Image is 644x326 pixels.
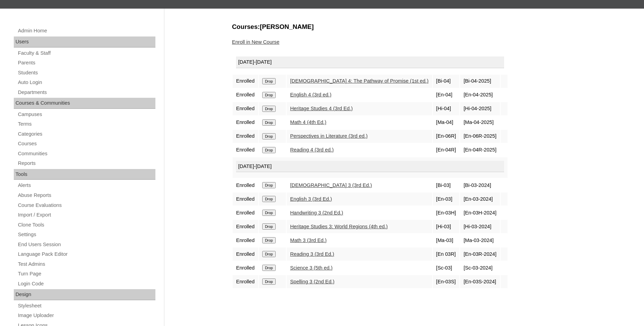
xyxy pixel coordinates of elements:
td: Enrolled [233,102,258,115]
a: Parents [17,59,155,67]
td: Enrolled [233,192,258,206]
a: Departments [17,88,155,97]
a: Campuses [17,110,155,119]
div: [DATE]-[DATE] [236,161,504,172]
td: [Bi-03] [433,179,460,192]
a: Heritage Studies 3: World Regions (4th ed.) [290,224,388,229]
td: [En-04] [433,88,460,102]
a: Heritage Studies 4 (3rd Ed.) [290,106,353,111]
td: Enrolled [233,248,258,261]
input: Drop [262,119,276,126]
td: Enrolled [233,261,258,274]
a: Course Evaluations [17,201,155,210]
td: [Hi-03-2024] [460,220,500,233]
a: Communities [17,149,155,158]
a: Terms [17,120,155,128]
input: Drop [262,92,276,98]
td: [Hi-03] [433,220,460,233]
a: Settings [17,230,155,239]
a: Alerts [17,181,155,190]
td: [Sc-03] [433,261,460,274]
td: Enrolled [233,275,258,288]
a: [DEMOGRAPHIC_DATA] 3 (3rd Ed.) [290,182,372,188]
a: Handwriting 3 (2nd Ed.) [290,210,343,215]
a: Test Admins [17,260,155,269]
td: Enrolled [233,179,258,192]
a: Abuse Reports [17,191,155,200]
a: Spelling 3 (2nd Ed.) [290,279,335,284]
a: Perspectives in Literature (3rd ed.) [290,133,368,139]
td: [Ma-03-2024] [460,234,500,247]
a: English 3 (3rd Ed.) [290,196,332,202]
td: [Ma-03] [433,234,460,247]
td: [Sc-03-2024] [460,261,500,274]
input: Drop [262,196,276,202]
div: Design [14,289,155,300]
td: [Bi-04-2025] [460,75,500,88]
td: Enrolled [233,130,258,143]
td: [Bi-04] [433,75,460,88]
div: Users [14,36,155,48]
a: Stylesheet [17,302,155,310]
td: [En 03R] [433,248,460,261]
a: Enroll in New Course [232,39,279,45]
td: [En-03S-2024] [460,275,500,288]
a: End Users Session [17,240,155,249]
td: [Bi-03-2024] [460,179,500,192]
input: Drop [262,182,276,188]
a: Students [17,69,155,77]
input: Drop [262,278,276,285]
a: Reading 3 (3rd Ed.) [290,251,334,257]
td: [En-03H-2024] [460,206,500,219]
input: Drop [262,78,276,84]
td: [Ma-04] [433,116,460,129]
a: English 4 (3rd ed.) [290,92,331,97]
a: Admin Home [17,27,155,35]
input: Drop [262,265,276,271]
td: [En-03R-2024] [460,248,500,261]
a: [DEMOGRAPHIC_DATA] 4: The Pathway of Promise (1st ed.) [290,78,429,84]
a: Login Code [17,280,155,288]
td: [En-04R-2025] [460,144,500,157]
a: Courses [17,139,155,148]
a: Math 4 (4th Ed.) [290,119,326,125]
td: Enrolled [233,75,258,88]
input: Drop [262,147,276,153]
input: Drop [262,223,276,230]
td: Enrolled [233,234,258,247]
a: Language Pack Editor [17,250,155,259]
a: Faculty & Staff [17,49,155,57]
a: Categories [17,130,155,138]
td: [En-04R] [433,144,460,157]
td: [En-03S] [433,275,460,288]
td: [En-06R] [433,130,460,143]
td: [En-04-2025] [460,88,500,102]
div: [DATE]-[DATE] [236,56,504,68]
div: Courses & Communities [14,98,155,109]
input: Drop [262,210,276,216]
td: [Hi-04] [433,102,460,115]
td: Enrolled [233,88,258,102]
td: Enrolled [233,116,258,129]
a: Clone Tools [17,221,155,229]
td: Enrolled [233,144,258,157]
a: Auto Login [17,78,155,87]
td: [Ma-04-2025] [460,116,500,129]
td: [En-03H] [433,206,460,219]
input: Drop [262,251,276,257]
div: Tools [14,169,155,180]
input: Drop [262,133,276,139]
a: Science 3 (5th ed.) [290,265,333,271]
td: Enrolled [233,220,258,233]
a: Reports [17,159,155,168]
a: Math 3 (3rd Ed.) [290,238,327,243]
a: Image Uploader [17,311,155,320]
a: Import / Export [17,211,155,219]
td: [En-06R-2025] [460,130,500,143]
h3: Courses:[PERSON_NAME] [232,22,573,31]
td: [En-03-2024] [460,192,500,206]
td: Enrolled [233,206,258,219]
input: Drop [262,106,276,112]
a: Reading 4 (3rd ed.) [290,147,334,153]
input: Drop [262,237,276,243]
